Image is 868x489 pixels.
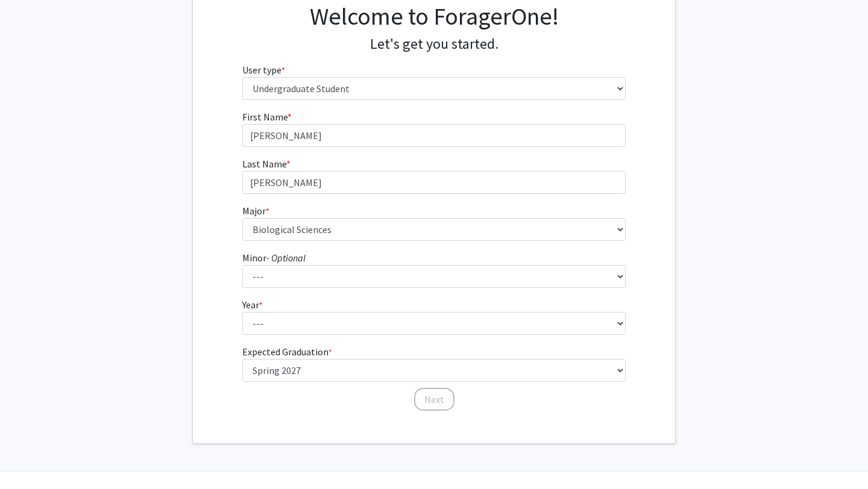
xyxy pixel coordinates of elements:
label: Expected Graduation [242,344,332,359]
button: Next [414,388,454,411]
label: Major [242,204,269,218]
h4: Let's get you started. [242,36,626,53]
span: First Name [242,111,288,123]
label: User type [242,63,285,77]
span: Last Name [242,158,286,170]
i: - Optional [266,252,306,264]
iframe: Chat [9,435,51,480]
label: Year [242,297,263,312]
h1: Welcome to ForagerOne! [242,2,626,31]
label: Minor [242,251,306,265]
